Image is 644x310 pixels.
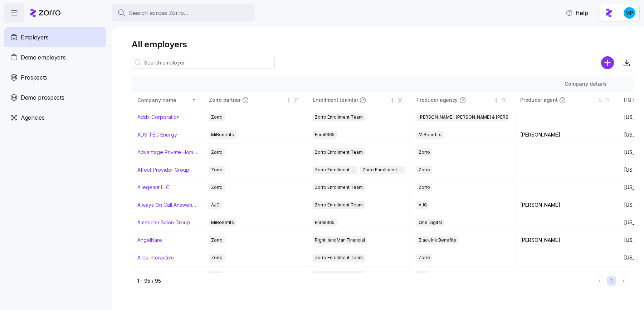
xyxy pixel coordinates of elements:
[419,166,430,174] span: Zorro
[21,73,47,82] span: Prospects
[137,272,197,279] a: [PERSON_NAME] & [PERSON_NAME]'s
[315,271,363,279] span: Zorro Enrollment Team
[419,113,531,121] span: [PERSON_NAME], [PERSON_NAME] & [PERSON_NAME]
[211,113,223,121] span: Zorro
[137,184,170,191] a: Allegeant LLC
[419,183,430,191] span: Zorro
[419,236,456,244] span: Black Ink Benefits
[21,93,64,102] span: Demo prospects
[315,219,335,226] span: Enroll365
[112,4,255,22] button: Search across Zorro...
[132,39,634,50] h1: All employers
[419,131,441,139] span: MiBenefits
[21,113,44,122] span: Agencies
[597,98,602,103] div: Not sorted
[419,148,430,156] span: Zorro
[514,92,618,109] th: Producer agentNot sorted
[362,166,403,174] span: Zorro Enrollment Experts
[619,276,628,286] button: Next page
[313,97,358,104] span: Enrollment team(s)
[211,131,234,139] span: MiBenefits
[419,219,442,226] span: One Digital
[137,201,197,209] a: Always On Call Answering Service
[137,149,197,156] a: Advantage Private Home Care
[211,183,223,191] span: Zorro
[137,114,180,121] a: Addx Corporation
[211,271,220,279] span: AJG
[21,33,49,42] span: Employers
[315,131,335,139] span: Enroll365
[411,92,514,109] th: Producer agencyNot sorted
[211,166,223,174] span: Zorro
[315,254,363,262] span: Zorro Enrollment Team
[566,9,588,17] span: Help
[211,201,220,209] span: AJG
[203,92,307,109] th: Zorro partnerNot sorted
[4,67,106,87] a: Prospects
[315,166,355,174] span: Zorro Enrollment Team
[4,108,106,128] a: Agencies
[4,27,106,47] a: Employers
[601,56,614,69] svg: add icon
[419,271,427,279] span: AJG
[286,98,291,103] div: Not sorted
[514,126,618,144] td: [PERSON_NAME]
[315,148,363,156] span: Zorro Enrollment Team
[315,201,363,209] span: Zorro Enrollment Team
[211,236,223,244] span: Zorro
[137,131,177,138] a: ADS TEC Energy
[21,53,66,62] span: Demo employers
[137,219,190,226] a: American Salon Group
[211,254,223,262] span: Zorro
[315,183,363,191] span: Zorro Enrollment Team
[390,98,395,103] div: Not sorted
[315,113,363,121] span: Zorro Enrollment Team
[560,6,594,20] button: Help
[137,166,189,173] a: Affect Provider Group
[211,148,223,156] span: Zorro
[419,254,430,262] span: Zorro
[191,98,196,103] div: Sorted ascending
[416,97,458,104] span: Producer agency
[595,276,604,286] button: Previous page
[211,219,234,226] span: MiBenefits
[137,96,190,104] div: Company name
[624,7,635,19] img: b954e4dfce0f5620b9225907d0f7229f
[129,9,188,18] span: Search across Zorro...
[137,254,174,261] a: Ares Interactive
[419,201,427,209] span: AJG
[315,236,365,244] span: RightHandMan Financial
[494,98,499,103] div: Not sorted
[137,237,162,244] a: AngelKare
[209,97,240,104] span: Zorro partner
[514,232,618,249] td: [PERSON_NAME]
[4,87,106,108] a: Demo prospects
[520,97,557,104] span: Producer agent
[132,92,203,109] th: Company nameSorted ascending
[137,277,592,285] div: 1 - 95 / 95
[514,196,618,214] td: [PERSON_NAME]
[4,47,106,67] a: Demo employers
[607,276,616,286] button: 1
[132,57,275,68] input: Search employer
[307,92,411,109] th: Enrollment team(s)Not sorted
